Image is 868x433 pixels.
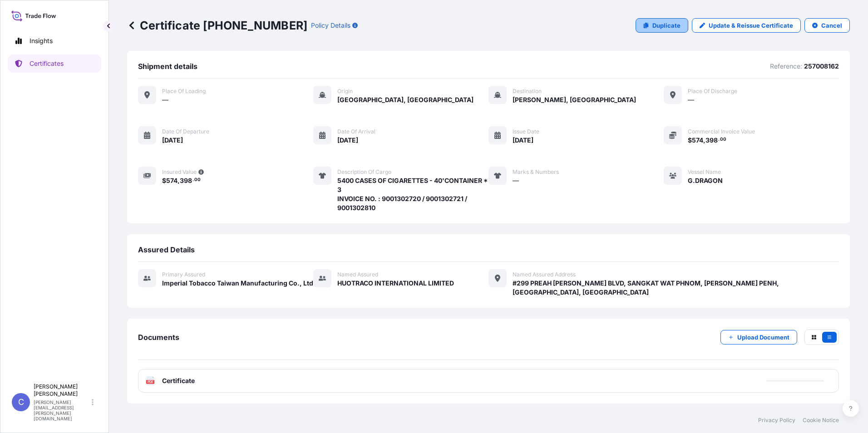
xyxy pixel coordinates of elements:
[127,18,307,33] p: Certificate [PHONE_NUMBER]
[162,128,209,135] span: Date of departure
[337,176,488,212] span: 5400 CASES OF CIGARETTES - 40'CONTAINER * 3 INVOICE NO. : 9001302720 / 9001302721 / 9001302810
[709,21,793,30] p: Update & Reissue Certificate
[18,398,24,407] span: C
[148,380,153,384] text: PDF
[688,168,721,176] span: Vessel Name
[166,177,178,184] span: 574
[162,177,166,184] span: $
[692,137,703,143] span: 574
[162,168,197,176] span: Insured Value
[162,271,205,278] span: Primary assured
[703,137,705,143] span: ,
[8,32,101,50] a: Insights
[720,330,797,344] button: Upload Document
[162,88,206,95] span: Place of Loading
[162,136,183,145] span: [DATE]
[34,399,90,421] p: [PERSON_NAME][EMAIL_ADDRESS][PERSON_NAME][DOMAIN_NAME]
[513,168,559,176] span: Marks & Numbers
[138,333,179,342] span: Documents
[688,176,723,185] span: G.DRAGON
[30,59,64,68] p: Certificates
[513,95,636,104] span: [PERSON_NAME], [GEOGRAPHIC_DATA]
[513,279,839,297] span: #299 PREAH [PERSON_NAME] BLVD, SANGKAT WAT PHNOM, [PERSON_NAME] PENH, [GEOGRAPHIC_DATA], [GEOGRAP...
[705,137,718,143] span: 398
[652,21,681,30] p: Duplicate
[804,18,850,33] button: Cancel
[688,88,737,95] span: Place of discharge
[720,138,726,141] span: 00
[737,333,789,342] p: Upload Document
[178,177,180,184] span: ,
[337,136,358,145] span: [DATE]
[688,95,694,104] span: —
[337,95,473,104] span: [GEOGRAPHIC_DATA], [GEOGRAPHIC_DATA]
[192,178,194,182] span: .
[692,18,801,33] a: Update & Reissue Certificate
[803,417,839,424] a: Cookie Notice
[513,271,576,278] span: Named Assured Address
[513,128,539,135] span: Issue Date
[758,417,795,424] a: Privacy Policy
[688,128,755,135] span: Commercial Invoice Value
[688,137,692,143] span: $
[337,279,454,288] span: HUOTRACO INTERNATIONAL LIMITED
[162,376,195,385] span: Certificate
[138,62,197,71] span: Shipment details
[513,88,542,95] span: Destination
[162,279,313,288] span: Imperial Tobacco Taiwan Manufacturing Co., Ltd
[337,88,353,95] span: Origin
[513,176,519,185] span: —
[180,177,192,184] span: 398
[138,245,195,254] span: Assured Details
[770,62,802,71] p: Reference:
[636,18,688,33] a: Duplicate
[162,95,168,104] span: —
[821,21,842,30] p: Cancel
[337,168,391,176] span: Description of cargo
[337,271,378,278] span: Named Assured
[34,383,90,398] p: [PERSON_NAME] [PERSON_NAME]
[194,178,201,182] span: 00
[337,128,375,135] span: Date of arrival
[718,138,720,141] span: .
[311,21,350,30] p: Policy Details
[8,54,101,73] a: Certificates
[30,36,53,45] p: Insights
[513,136,533,145] span: [DATE]
[804,62,839,71] p: 257008162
